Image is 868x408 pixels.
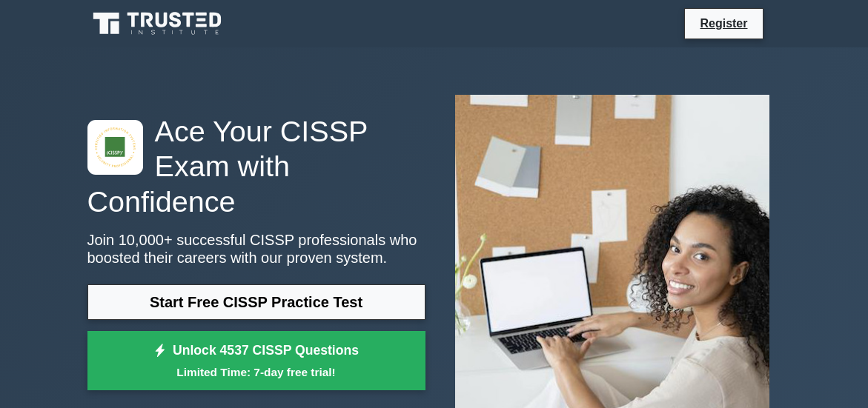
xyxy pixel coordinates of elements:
a: Register [691,14,756,33]
p: Join 10,000+ successful CISSP professionals who boosted their careers with our proven system. [87,231,425,267]
h1: Ace Your CISSP Exam with Confidence [87,114,425,219]
a: Unlock 4537 CISSP QuestionsLimited Time: 7-day free trial! [87,331,425,390]
small: Limited Time: 7-day free trial! [106,364,407,381]
a: Start Free CISSP Practice Test [87,284,425,320]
